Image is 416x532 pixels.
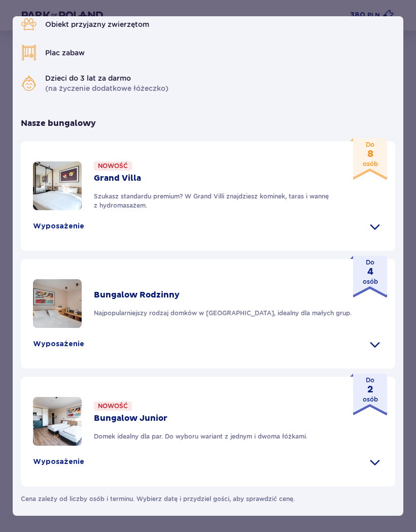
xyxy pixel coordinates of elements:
img: slide icon [21,75,37,91]
img: overview of beds in bungalow [33,161,82,210]
p: Do osób [363,376,378,404]
span: Obiekt przyjazny zwierzętom [45,19,149,29]
p: Wyposażenie [33,457,84,467]
span: Dzieci do 3 lat za darmo [45,73,168,83]
p: Grand Villa [94,173,141,184]
p: Bungalow Junior [94,413,167,424]
p: Wyposażenie [33,221,84,231]
p: Szukasz standardu premium? W Grand Villi znajdziesz kominek, taras i wannę z hydromasażem. [94,192,371,210]
strong: 8 [363,149,378,159]
p: Nowość [98,402,128,411]
p: (na życzenie dodatkowe łóżeczko) [45,73,168,93]
img: overview of beds in bungalow [33,279,82,328]
p: Do osób [363,258,378,286]
p: Bungalow Rodzinny [94,289,180,301]
img: animal icon [21,16,37,32]
p: Domek idealny dla par. Do wyboru wariant z jednym i dwoma łóżkami. [94,432,307,441]
strong: 4 [363,267,378,277]
p: Do osób [363,140,378,169]
p: Cena zależy od liczby osób i terminu. Wybierz datę i przydziel gości, aby sprawdzić cenę. [21,486,295,504]
p: Nasze bungalowy [21,93,96,129]
strong: 2 [363,385,378,395]
p: Nowość [98,161,128,171]
p: Wyposażenie [33,339,84,349]
img: overview of beds in bungalow [33,397,82,446]
img: playground icon [21,45,37,61]
span: Plac zabaw [45,48,85,58]
p: Najpopularniejszy rodzaj domków w [GEOGRAPHIC_DATA], idealny dla małych grup. [94,309,352,318]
